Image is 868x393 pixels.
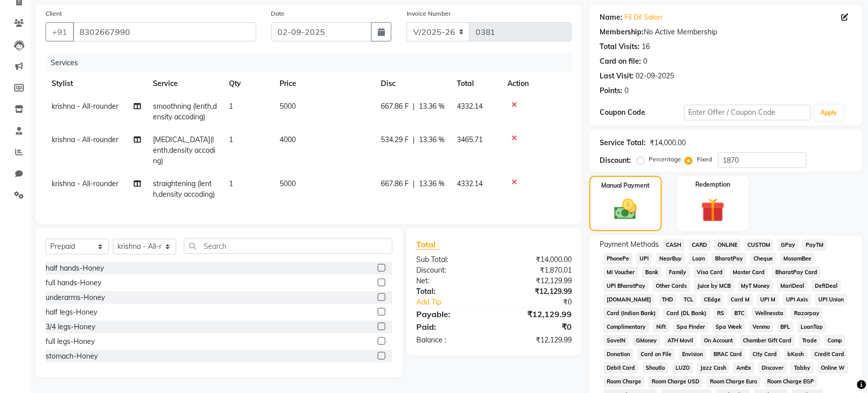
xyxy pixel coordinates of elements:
span: smoothning (lenth,density accoding) [153,102,217,121]
th: Action [501,72,572,95]
span: DefiDeal [812,280,841,292]
div: Card on file: [600,56,641,67]
span: straightening (lenth,density accoding) [153,179,215,199]
div: Paid: [409,321,494,333]
span: krishna - All-rounder [52,179,119,188]
input: Search [184,238,392,254]
span: CUSTOM [745,239,774,251]
div: Coupon Code [600,107,684,118]
span: 13.36 % [419,101,445,112]
div: Net: [409,276,494,286]
span: 4332.14 [457,179,483,188]
span: 5000 [280,102,296,111]
a: Add Tip [409,297,508,308]
span: Total [417,239,440,250]
input: Search by Name/Mobile/Email/Code [73,22,256,41]
span: Loan [689,253,708,265]
div: Discount: [600,155,631,166]
span: 667.86 F [381,101,409,112]
span: BharatPay Card [772,267,821,278]
span: Chamber Gift Card [740,335,795,346]
span: UPI BharatPay [604,280,649,292]
div: ₹12,129.99 [494,276,579,286]
div: Total: [409,286,494,297]
div: 0 [643,56,647,67]
label: Client [46,9,62,18]
span: Room Charge [604,376,645,387]
span: THD [659,294,677,305]
span: Razorpay [791,308,823,319]
span: Other Cards [653,280,690,292]
th: Total [451,72,501,95]
div: ₹0 [508,297,579,308]
div: 02-09-2025 [636,71,674,81]
div: Balance : [409,335,494,345]
span: Spa Week [713,321,746,333]
span: Shoutlo [643,362,668,374]
div: Sub Total: [409,254,494,265]
span: 5000 [280,179,296,188]
span: Card (Indian Bank) [604,308,659,319]
div: ₹0 [494,321,579,333]
span: Spa Finder [674,321,708,333]
span: Room Charge EGP [765,376,818,387]
button: Apply [815,105,844,120]
div: 0 [624,85,628,96]
span: Donation [604,348,634,360]
span: Tabby [791,362,814,374]
span: BFL [777,321,794,333]
div: 3/4 legs-Honey [46,322,95,332]
div: No Active Membership [600,27,853,37]
span: 534.29 F [381,135,409,145]
div: half hands-Honey [46,263,104,274]
span: Online W [818,362,848,374]
div: Name: [600,12,622,23]
span: SaveIN [604,335,629,346]
span: krishna - All-rounder [52,135,119,144]
span: TCL [681,294,697,305]
div: stomach-Honey [46,351,98,362]
span: BRAC Card [711,348,746,360]
span: Nift [653,321,669,333]
span: ATH Movil [664,335,697,346]
input: Enter Offer / Coupon Code [684,105,811,120]
label: Fixed [697,155,712,164]
span: Room Charge Euro [707,376,761,387]
button: +91 [46,22,74,41]
span: Payment Methods [600,239,659,250]
span: Card M [728,294,753,305]
span: MI Voucher [604,267,638,278]
div: 16 [642,41,650,52]
span: | [413,179,415,189]
span: Venmo [749,321,773,333]
span: BTC [732,308,748,319]
div: Payable: [409,308,494,320]
span: MariDeal [777,280,808,292]
span: RS [714,308,728,319]
span: 1 [229,102,233,111]
span: 667.86 F [381,179,409,189]
span: ONLINE [715,239,741,251]
div: Service Total: [600,138,646,148]
span: GMoney [633,335,660,346]
span: Room Charge USD [649,376,703,387]
div: full legs-Honey [46,336,95,347]
div: half legs-Honey [46,307,97,318]
span: UPI M [757,294,779,305]
th: Stylist [46,72,147,95]
span: LUZO [673,362,693,374]
span: Family [666,267,690,278]
span: Jazz Cash [697,362,730,374]
span: UPI [637,253,652,265]
a: Fil Dil Salon [624,12,662,23]
div: Points: [600,85,622,96]
span: 1 [229,179,233,188]
span: Card on File [638,348,675,360]
span: UPI Union [815,294,847,305]
img: _cash.svg [607,196,645,223]
div: ₹12,129.99 [494,335,579,345]
span: 4000 [280,135,296,144]
label: Invoice Number [407,9,451,18]
span: Complimentary [604,321,649,333]
span: GPay [778,239,799,251]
